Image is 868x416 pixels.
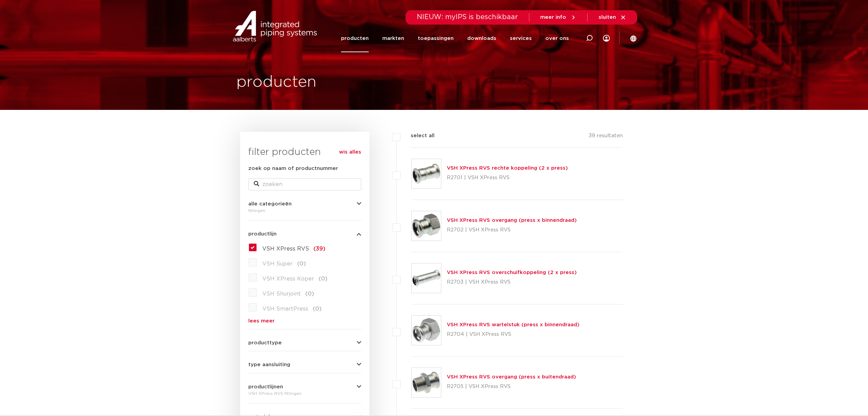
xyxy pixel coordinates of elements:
[248,178,361,190] input: zoeken
[447,322,579,327] a: VSH XPress RVS wartelstuk (press x binnendraad)
[447,381,576,392] p: R2705 | VSH XPress RVS
[262,276,314,282] span: VSH XPress Koper
[603,25,610,52] div: my IPS
[248,318,361,324] a: lees meer
[412,263,441,293] img: Thumbnail for VSH XPress RVS overschuifkoppeling (2 x press)
[400,132,435,140] label: select all
[262,306,308,312] span: VSH SmartPress
[248,340,282,345] span: producttype
[412,159,441,188] img: Thumbnail for VSH XPress RVS rechte koppeling (2 x press)
[418,25,454,52] a: toepassingen
[447,329,579,340] p: R2704 | VSH XPress RVS
[319,276,327,282] span: (0)
[412,211,441,241] img: Thumbnail for VSH XPress RVS overgang (press x binnendraad)
[313,246,325,252] span: (39)
[412,368,441,397] img: Thumbnail for VSH XPress RVS overgang (press x buitendraad)
[262,261,293,267] span: VSH Super
[248,389,361,398] div: VSH XPress RVS fittingen
[248,231,361,236] button: productlijn
[248,340,361,345] button: producttype
[341,25,369,52] a: producten
[248,164,338,173] label: zoek op naam of productnummer
[447,270,577,275] a: VSH XPress RVS overschuifkoppeling (2 x press)
[447,374,576,379] a: VSH XPress RVS overgang (press x buitendraad)
[417,14,518,20] span: NIEUW: myIPS is beschikbaar
[382,25,404,52] a: markten
[248,384,283,389] span: productlijnen
[599,15,616,20] span: sluiten
[305,291,314,297] span: (0)
[248,201,361,206] button: alle categorieën
[341,25,569,52] nav: Menu
[248,362,290,367] span: type aansluiting
[540,14,576,20] a: meer info
[447,277,577,288] p: R2703 | VSH XPress RVS
[447,218,577,223] a: VSH XPress RVS overgang (press x binnendraad)
[467,25,496,52] a: downloads
[236,71,317,93] h1: producten
[510,25,532,52] a: services
[447,172,568,183] p: R2701 | VSH XPress RVS
[248,201,292,206] span: alle categorieën
[262,291,301,297] span: VSH Shurjoint
[447,225,577,235] p: R2702 | VSH XPress RVS
[599,14,626,20] a: sluiten
[297,261,306,267] span: (0)
[545,25,569,52] a: over ons
[412,316,441,345] img: Thumbnail for VSH XPress RVS wartelstuk (press x binnendraad)
[540,15,566,20] span: meer info
[248,145,361,159] h3: filter producten
[248,206,361,215] div: fittingen
[248,384,361,389] button: productlijnen
[339,148,361,156] a: wis alles
[262,246,309,252] span: VSH XPress RVS
[447,166,568,171] a: VSH XPress RVS rechte koppeling (2 x press)
[589,132,623,142] p: 39 resultaten
[248,231,277,236] span: productlijn
[248,362,361,367] button: type aansluiting
[313,306,322,312] span: (0)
